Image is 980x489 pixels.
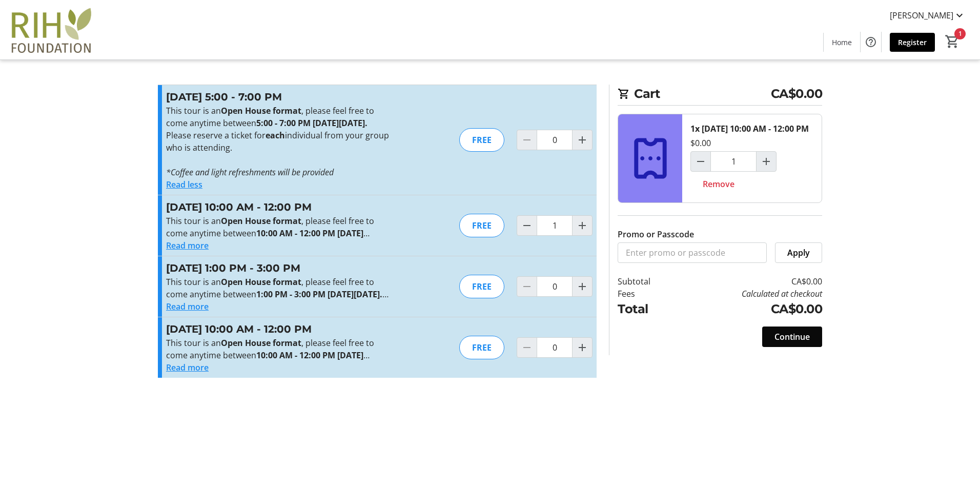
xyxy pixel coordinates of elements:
h2: Cart [618,85,822,106]
button: Remove [690,174,747,194]
div: FREE [459,275,504,298]
input: Monday, August 18, 2025 - 5:00 - 7:00 PM Quantity [537,130,573,150]
label: Promo or Passcode [618,228,694,240]
button: [PERSON_NAME] [882,7,974,24]
button: Read less [166,178,202,191]
p: Please reserve a ticket for individual from your group who is attending. [166,129,390,154]
strong: Open House format [221,276,301,288]
p: This tour is an , please feel free to come anytime between [166,337,390,361]
button: Cart [943,32,962,51]
span: CA$0.00 [771,85,823,103]
div: FREE [459,214,504,237]
strong: Open House format [221,337,301,349]
button: Read more [166,300,209,313]
span: Remove [703,178,734,190]
div: $0.00 [690,137,711,149]
p: This tour is an , please feel free to come anytime between [166,276,390,300]
input: Tuesday, August 19, 2025 - 10:00 AM - 12:00 PM Quantity [537,215,573,236]
strong: 1:00 PM - 3:00 PM [DATE][DATE]. [256,289,389,300]
input: Thursday, August 21, 2025 - 10:00 AM - 12:00 PM Quantity [537,337,573,358]
td: Subtotal [618,275,677,288]
strong: 5:00 - 7:00 PM [DATE][DATE]. [256,117,367,129]
span: [PERSON_NAME] [890,9,953,22]
input: Tuesday, August 19, 2025 - 1:00 PM - 3:00 PM Quantity [537,276,573,297]
p: This tour is an , please feel free to come anytime between [166,105,390,129]
h3: [DATE] 10:00 AM - 12:00 PM [166,199,390,215]
button: Apply [775,242,822,263]
input: Enter promo or passcode [618,242,767,263]
button: Increment by one [757,152,776,171]
h3: [DATE] 10:00 AM - 12:00 PM [166,321,390,337]
td: CA$0.00 [677,300,822,318]
button: Decrement by one [691,152,710,171]
span: Apply [787,247,810,259]
button: Read more [166,239,209,252]
span: Register [898,37,927,48]
td: Calculated at checkout [677,288,822,300]
button: Read more [166,361,209,374]
button: Increment by one [573,277,592,296]
td: Fees [618,288,677,300]
div: FREE [459,336,504,359]
button: Decrement by one [517,216,537,235]
div: 1x [DATE] 10:00 AM - 12:00 PM [690,123,809,135]
td: Total [618,300,677,318]
strong: Open House format [221,105,301,116]
button: Increment by one [573,338,592,357]
td: CA$0.00 [677,275,822,288]
a: Home [824,33,860,52]
p: This tour is an , please feel free to come anytime between [166,215,390,239]
span: Continue [774,331,810,343]
strong: Open House format [221,215,301,227]
h3: [DATE] 1:00 PM - 3:00 PM [166,260,390,276]
strong: 10:00 AM - 12:00 PM [DATE][DATE]. [166,228,370,251]
h3: [DATE] 5:00 - 7:00 PM [166,89,390,105]
img: Royal Inland Hospital Foundation 's Logo [6,4,97,55]
button: Help [861,32,881,52]
button: Increment by one [573,130,592,150]
a: Register [890,33,935,52]
strong: each [266,130,285,141]
strong: 10:00 AM - 12:00 PM [DATE][DATE]. [166,350,370,373]
div: FREE [459,128,504,152]
button: Continue [762,327,822,347]
button: Increment by one [573,216,592,235]
input: Tuesday, August 19, 2025 - 10:00 AM - 12:00 PM Quantity [710,151,757,172]
span: Home [832,37,852,48]
em: *Coffee and light refreshments will be provided [166,167,334,178]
